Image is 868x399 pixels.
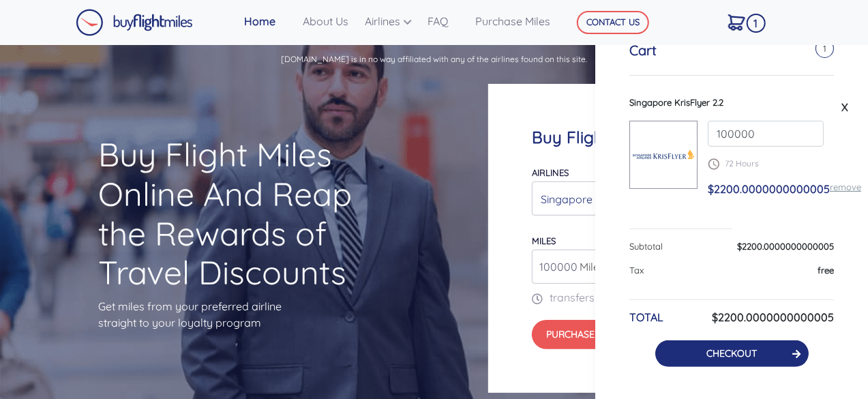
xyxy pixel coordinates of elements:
[541,186,698,212] div: Singapore KrisFlyer
[747,14,766,33] span: 1
[706,347,757,359] a: CHECKOUT
[723,8,764,36] a: 1
[239,8,297,35] a: Home
[98,298,380,331] p: Get miles from your preferred airline straight to your loyalty program
[629,311,663,324] h6: TOTAL
[712,311,834,324] h6: $2200.0000000000005
[359,8,422,35] a: Airlines
[532,128,715,147] h4: Buy Flight Miles Online
[818,265,834,276] span: free
[577,11,649,34] button: CONTACT US
[838,97,852,117] a: X
[708,182,830,196] span: $2200.0000000000005
[532,181,715,216] button: Singapore KrisFlyer
[76,5,193,40] a: Buy Flight Miles Logo
[629,265,644,276] span: Tax
[728,14,745,31] img: Cart
[532,167,569,178] label: Airlines
[532,320,715,349] button: Purchase Airline Miles$2200.00
[737,241,834,252] span: $2200.0000000000005
[573,258,678,275] span: Miles - 2.2¢ per mile
[708,158,719,170] img: schedule.png
[629,241,663,252] span: Subtotal
[297,8,359,35] a: About Us
[98,135,380,292] h1: Buy Flight Miles Online And Reap the Rewards of Travel Discounts
[630,140,697,170] img: Singapore-KrisFlyer.png
[470,8,556,35] a: Purchase Miles
[629,42,657,59] h5: Cart
[655,340,809,367] button: CHECKOUT
[708,158,824,170] p: 72 Hours
[815,39,834,58] span: 1
[532,235,556,246] label: miles
[422,8,470,35] a: FAQ
[76,9,193,36] img: Buy Flight Miles Logo
[830,181,861,192] a: remove
[532,289,715,306] p: transfers within
[629,97,723,108] span: Singapore KrisFlyer 2.2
